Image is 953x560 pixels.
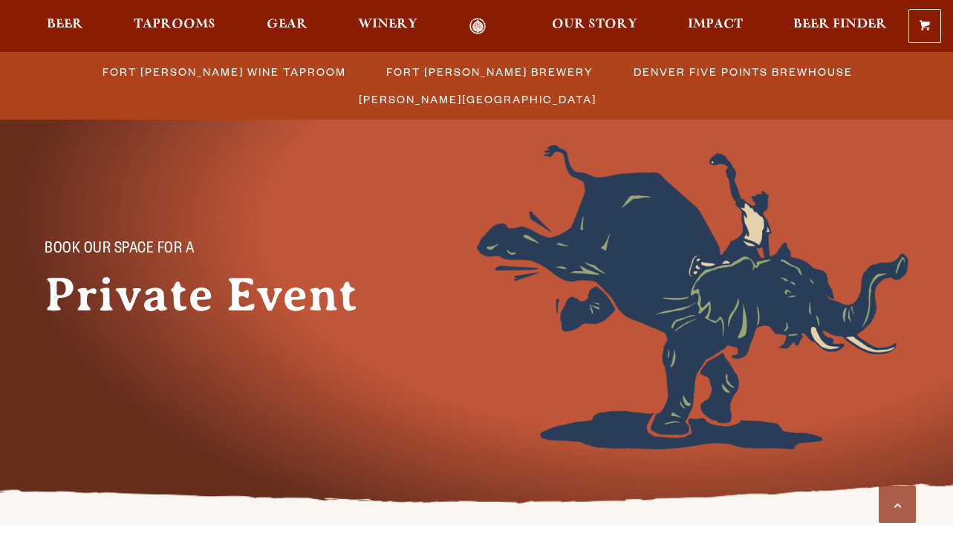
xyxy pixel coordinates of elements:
span: Winery [358,19,417,30]
a: [PERSON_NAME][GEOGRAPHIC_DATA] [350,88,604,110]
span: Gear [267,19,308,30]
span: Our Story [552,19,637,30]
p: Book Our Space for a [45,241,371,259]
h1: Private Event [45,268,401,322]
span: Beer [47,19,83,30]
a: Denver Five Points Brewhouse [625,61,860,82]
a: Odell Home [449,18,505,35]
span: Taprooms [134,19,215,30]
a: Beer Finder [784,18,897,35]
a: Fort [PERSON_NAME] Brewery [377,61,601,82]
span: [PERSON_NAME][GEOGRAPHIC_DATA] [359,88,596,110]
a: Impact [678,18,752,35]
span: Beer Finder [793,19,887,30]
span: Fort [PERSON_NAME] Brewery [386,61,593,82]
span: Impact [688,19,743,30]
a: Taprooms [124,18,225,35]
img: Foreground404 [477,145,909,449]
a: Winery [348,18,427,35]
a: Beer [37,18,93,35]
span: Fort [PERSON_NAME] Wine Taproom [103,61,346,82]
a: Our Story [542,18,647,35]
a: Gear [257,18,317,35]
a: Fort [PERSON_NAME] Wine Taproom [94,61,354,82]
span: Denver Five Points Brewhouse [634,61,853,82]
a: Scroll to top [879,486,916,523]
